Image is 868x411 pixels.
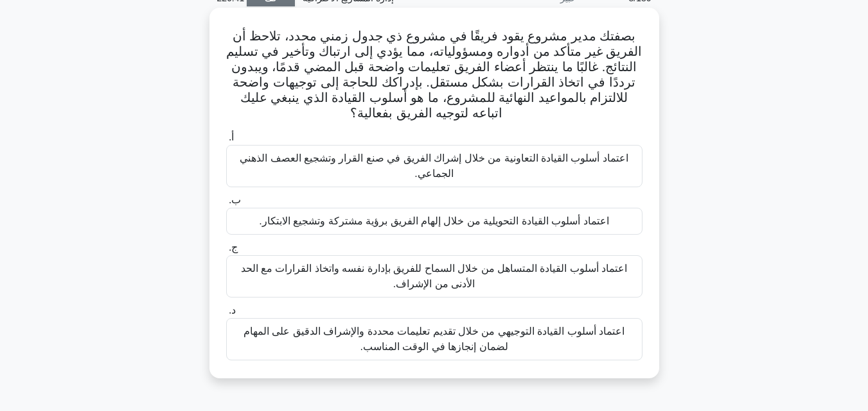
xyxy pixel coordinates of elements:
[229,305,236,315] font: د.
[226,29,642,120] font: بصفتك مدير مشروع يقود فريقًا في مشروع ذي جدول زمني محدد، تلاحظ أن الفريق غير متأكد من أدواره ومسؤ...
[229,194,241,205] font: ب.
[240,153,628,179] font: اعتماد أسلوب القيادة التعاونية من خلال إشراك الفريق في صنع القرار وتشجيع العصف الذهني الجماعي.
[229,131,234,142] font: أ.
[241,263,628,289] font: اعتماد أسلوب القيادة المتساهل من خلال السماح للفريق بإدارة نفسه واتخاذ القرارات مع الحد الأدنى من...
[229,242,238,253] font: ج.
[244,326,624,352] font: اعتماد أسلوب القيادة التوجيهي من خلال تقديم تعليمات محددة والإشراف الدقيق على المهام لضمان إنجازه...
[259,215,608,226] font: اعتماد أسلوب القيادة التحويلية من خلال إلهام الفريق برؤية مشتركة وتشجيع الابتكار.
